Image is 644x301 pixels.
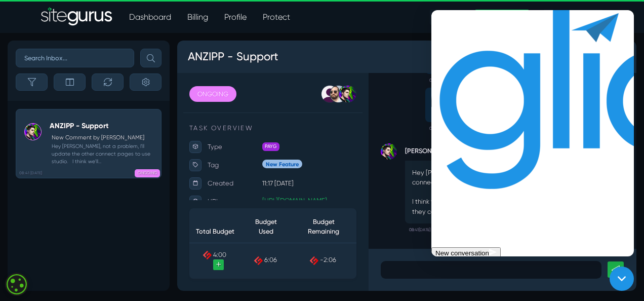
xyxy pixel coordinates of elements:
[45,263,62,273] span: 4:00
[15,103,224,115] p: TASK OVERVIEW
[255,7,298,27] a: Protect
[315,102,342,118] small: 09:35[DATE]
[13,7,127,33] h3: ANZIPP - Support
[290,229,316,245] small: 08:41[DATE]
[45,274,58,287] a: +
[19,170,42,176] b: 08:41 [DATE]
[38,171,106,186] p: Created
[474,10,501,30] div: Standard
[475,10,529,25] div: Purchase Time
[216,7,255,27] a: Profile
[80,212,142,253] th: Budget Used
[41,7,113,27] img: Sitegurus Logo
[109,270,125,279] span: 6:06
[179,270,199,279] span: -2:06
[610,267,634,291] iframe: gist-messenger-bubble-iframe
[106,171,224,186] p: 11:17 [DATE]
[294,159,519,183] p: Hey [PERSON_NAME], not a problem, I'll update the other connect pages to use studio.
[501,10,531,30] div: Josh Carter
[319,68,549,93] p: I see that when you change their email a PW reset email goes out - are they allowed to use their ...
[315,42,342,58] small: 09:28[DATE]
[38,194,106,209] p: URL
[5,273,28,296] div: Cookie consent button
[294,196,519,220] p: I think we'll have to add them manually to mailchimp, and they can retain their old password
[135,169,159,177] span: ONGOING
[16,109,162,178] a: 08:41 [DATE] ANZIPP - SupportNew Comment by [PERSON_NAME] Hey [PERSON_NAME], not a problem, I'll ...
[431,10,634,256] iframe: gist-messenger-iframe
[285,129,528,144] strong: [PERSON_NAME]
[121,7,179,27] a: Dashboard
[15,57,74,77] a: ONGOING
[38,125,106,140] p: Type
[142,212,224,253] th: Budget Remaining
[179,7,216,27] a: Billing
[50,142,157,166] small: Hey [PERSON_NAME], not a problem, I'll update the other connect pages to use studio. I think we'l...
[15,212,80,253] th: Total Budget
[106,149,156,160] span: New Feature
[106,195,187,205] a: [URL][DOMAIN_NAME]
[16,49,134,67] input: Search Inbox...
[106,127,128,138] span: PAYG
[50,122,157,130] h5: ANZIPP - Support
[541,10,561,30] div: Copy this Task URL
[41,7,113,27] a: SiteGurus
[38,148,106,163] p: Tag
[543,10,603,25] a: New Task
[430,10,529,25] a: 0:00 Purchase Time
[52,134,157,142] p: New Comment by [PERSON_NAME]
[4,239,58,247] span: New conversation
